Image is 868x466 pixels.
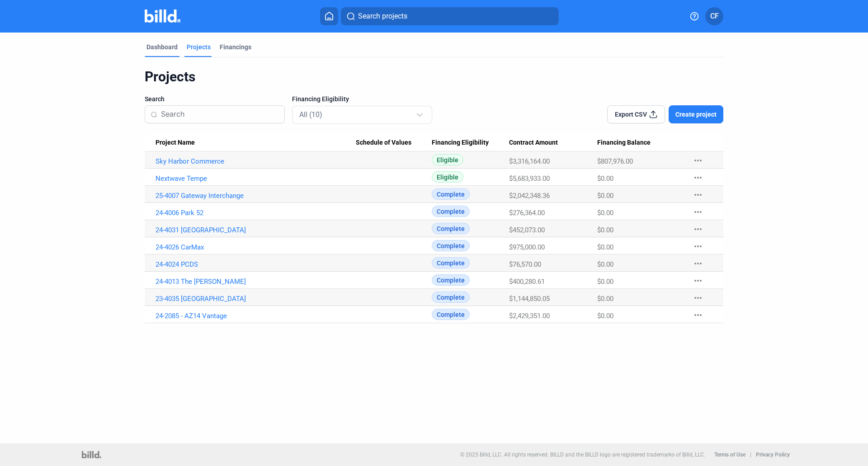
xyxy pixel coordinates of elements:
a: 24-4031 [GEOGRAPHIC_DATA] [156,226,356,234]
button: Create project [669,105,723,123]
span: Contract Amount [509,139,558,147]
mat-icon: more_horiz [693,310,703,320]
span: $2,429,351.00 [509,312,550,320]
mat-select-trigger: All (10) [299,110,322,119]
span: Export CSV [615,110,647,119]
span: $975,000.00 [509,243,545,251]
span: Create project [675,110,717,119]
span: $807,976.00 [597,157,633,165]
span: Complete [432,309,470,320]
span: Eligible [432,154,463,165]
div: Project Name [156,139,356,147]
span: $0.00 [597,260,613,268]
mat-icon: more_horiz [693,172,703,183]
a: 24-4024 PCDS [156,260,356,268]
div: Projects [145,68,723,85]
span: $0.00 [597,209,613,217]
mat-icon: more_horiz [693,292,703,303]
span: $452,073.00 [509,226,545,234]
div: Financing Eligibility [432,139,509,147]
mat-icon: more_horiz [693,275,703,286]
span: $0.00 [597,278,613,286]
span: $0.00 [597,295,613,303]
button: Export CSV [607,105,665,123]
span: $2,042,348.36 [509,192,550,200]
span: $5,683,933.00 [509,174,550,183]
a: Nextwave Tempe [156,174,356,183]
span: $1,144,850.05 [509,295,550,303]
span: Complete [432,206,470,217]
input: Search [161,105,279,124]
span: Project Name [156,139,195,147]
button: CF [705,7,723,25]
a: 24-4013 The [PERSON_NAME] [156,278,356,286]
span: $0.00 [597,192,613,200]
div: Dashboard [146,42,178,52]
a: 25-4007 Gateway Interchange [156,192,356,200]
a: 23-4035 [GEOGRAPHIC_DATA] [156,295,356,303]
a: 24-2085 - AZ14 Vantage [156,312,356,320]
mat-icon: more_horiz [693,189,703,200]
button: Search projects [341,7,559,25]
mat-icon: more_horiz [693,224,703,235]
span: $0.00 [597,174,613,183]
span: Complete [432,257,470,268]
span: $276,364.00 [509,209,545,217]
span: Schedule of Values [356,139,411,147]
b: Terms of Use [714,452,745,458]
span: Complete [432,240,470,251]
span: CF [710,11,719,22]
span: Complete [432,188,470,200]
mat-icon: more_horiz [693,258,703,269]
a: 24-4006 Park 52 [156,209,356,217]
span: Search [145,94,165,104]
img: Billd Company Logo [145,9,180,23]
mat-icon: more_horiz [693,207,703,217]
p: © 2025 Billd, LLC. All rights reserved. BILLD and the BILLD logo are registered trademarks of Bil... [460,452,705,458]
span: Search projects [358,11,407,22]
mat-icon: more_horiz [693,155,703,166]
span: Complete [432,274,470,286]
div: Contract Amount [509,139,597,147]
span: $400,280.61 [509,278,545,286]
p: | [750,452,751,458]
img: logo [82,451,101,458]
a: Sky Harbor Commerce [156,157,356,165]
span: Financing Eligibility [292,94,349,104]
span: Eligible [432,171,463,183]
span: Financing Eligibility [432,139,489,147]
a: 24-4026 CarMax [156,243,356,251]
div: Financings [220,42,251,52]
span: $0.00 [597,243,613,251]
span: $3,316,164.00 [509,157,550,165]
span: $76,570.00 [509,260,541,268]
span: Complete [432,223,470,234]
span: $0.00 [597,226,613,234]
div: Projects [187,42,211,52]
b: Privacy Policy [756,452,790,458]
span: Financing Balance [597,139,651,147]
div: Schedule of Values [356,139,432,147]
div: Financing Balance [597,139,684,147]
span: $0.00 [597,312,613,320]
mat-icon: more_horiz [693,241,703,252]
span: Complete [432,292,470,303]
